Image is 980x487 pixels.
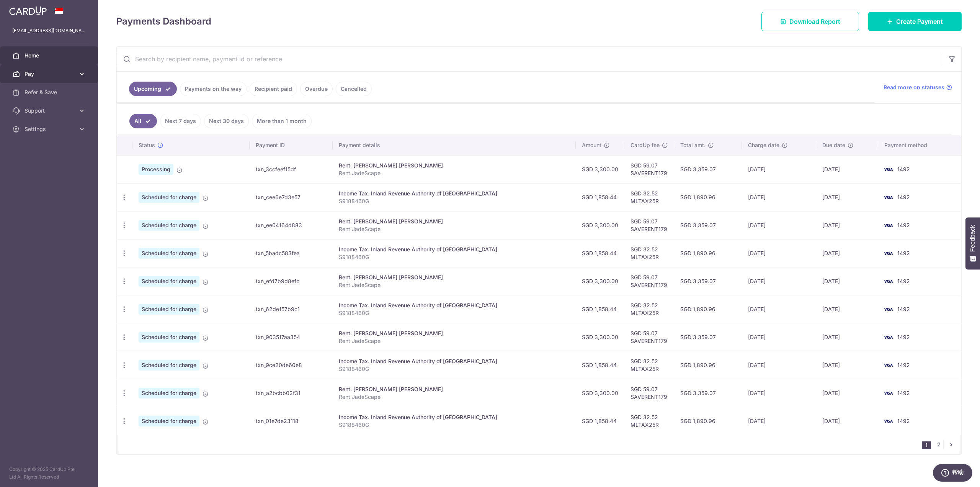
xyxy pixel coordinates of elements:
[624,351,674,379] td: SGD 32.52 MLTAX25R
[204,114,249,128] a: Next 30 days
[896,17,943,26] span: Create Payment
[339,246,569,253] div: Income Tax. Inland Revenue Authority of [GEOGRAPHIC_DATA]
[897,194,910,200] span: 1492
[250,135,333,155] th: Payment ID
[180,82,247,96] a: Payments on the way
[24,125,75,133] span: Settings
[250,351,333,379] td: txn_9ce20de60e8
[339,330,569,337] div: Rent. [PERSON_NAME] [PERSON_NAME]
[880,333,896,342] img: Bank Card
[624,295,674,323] td: SGD 32.52 MLTAX25R
[934,440,943,449] a: 2
[630,141,660,149] span: CardUp fee
[880,389,896,398] img: Bank Card
[624,211,674,239] td: SGD 59.07 SAVERENT179
[742,267,816,295] td: [DATE]
[674,211,742,239] td: SGD 3,359.07
[139,141,155,149] span: Status
[339,357,569,365] div: Income Tax. Inland Revenue Authority of [GEOGRAPHIC_DATA]
[339,413,569,421] div: Income Tax. Inland Revenue Authority of [GEOGRAPHIC_DATA]
[339,253,569,261] p: S9188460G
[816,183,878,211] td: [DATE]
[339,162,569,169] div: Rent. [PERSON_NAME] [PERSON_NAME]
[250,323,333,351] td: txn_903517aa354
[576,239,624,267] td: SGD 1,858.44
[576,211,624,239] td: SGD 3,300.00
[252,114,312,128] a: More than 1 month
[822,141,845,149] span: Due date
[624,407,674,435] td: SGD 32.52 MLTAX25R
[789,17,840,26] span: Download Report
[969,225,976,252] span: Feedback
[674,239,742,267] td: SGD 1,890.96
[339,309,569,317] p: S9188460G
[339,225,569,233] p: Rent JadeScape
[897,306,910,312] span: 1492
[139,192,199,203] span: Scheduled for charge
[250,407,333,435] td: txn_01e7de23118
[897,278,910,284] span: 1492
[624,183,674,211] td: SGD 32.52 MLTAX25R
[880,277,896,286] img: Bank Card
[884,84,944,91] span: Read more on statuses
[576,267,624,295] td: SGD 3,300.00
[897,334,910,340] span: 1492
[674,379,742,407] td: SGD 3,359.07
[139,248,199,259] span: Scheduled for charge
[816,239,878,267] td: [DATE]
[139,332,199,343] span: Scheduled for charge
[250,183,333,211] td: txn_cee6e7d3e57
[139,276,199,287] span: Scheduled for charge
[250,239,333,267] td: txn_5badc583fea
[868,12,962,31] a: Create Payment
[880,361,896,370] img: Bank Card
[624,379,674,407] td: SGD 59.07 SAVERENT179
[624,155,674,183] td: SGD 59.07 SAVERENT179
[816,267,878,295] td: [DATE]
[742,295,816,323] td: [DATE]
[624,323,674,351] td: SGD 59.07 SAVERENT179
[965,217,980,269] button: Feedback - Show survey
[576,379,624,407] td: SGD 3,300.00
[576,407,624,435] td: SGD 1,858.44
[674,183,742,211] td: SGD 1,890.96
[24,107,75,115] span: Support
[139,416,199,426] span: Scheduled for charge
[742,183,816,211] td: [DATE]
[816,379,878,407] td: [DATE]
[339,365,569,373] p: S9188460G
[674,351,742,379] td: SGD 1,890.96
[250,267,333,295] td: txn_efd7b9d8efb
[116,15,211,28] h4: Payments Dashboard
[582,141,601,149] span: Amount
[339,281,569,289] p: Rent JadeScape
[139,360,199,371] span: Scheduled for charge
[748,141,779,149] span: Charge date
[880,249,896,258] img: Bank Card
[339,421,569,429] p: S9188460G
[624,239,674,267] td: SGD 32.52 MLTAX25R
[250,211,333,239] td: txn_ee04164d883
[339,197,569,205] p: S9188460G
[880,193,896,202] img: Bank Card
[576,295,624,323] td: SGD 1,858.44
[336,82,372,96] a: Cancelled
[880,221,896,230] img: Bank Card
[139,164,173,175] span: Processing
[674,323,742,351] td: SGD 3,359.07
[680,141,706,149] span: Total amt.
[339,274,569,281] div: Rent. [PERSON_NAME] [PERSON_NAME]
[139,304,199,315] span: Scheduled for charge
[674,267,742,295] td: SGD 3,359.07
[742,323,816,351] td: [DATE]
[897,166,910,172] span: 1492
[816,323,878,351] td: [DATE]
[576,323,624,351] td: SGD 3,300.00
[339,190,569,197] div: Income Tax. Inland Revenue Authority of [GEOGRAPHIC_DATA]
[884,84,952,91] a: Read more on statuses
[816,407,878,435] td: [DATE]
[24,52,75,59] span: Home
[12,27,86,34] p: [EMAIL_ADDRESS][DOMAIN_NAME]
[250,379,333,407] td: txn_a2bcbb02f31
